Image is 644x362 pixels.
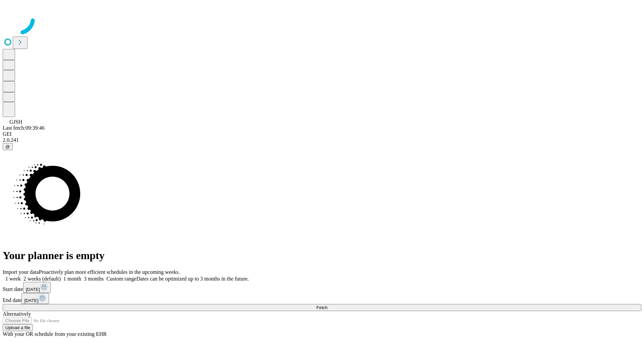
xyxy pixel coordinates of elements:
[3,331,107,337] span: With your OR schedule from your existing EHR
[3,137,641,143] div: 2.0.241
[137,276,249,282] span: Dates can be optimized up to 3 months in the future.
[3,143,13,150] button: @
[21,293,49,304] button: [DATE]
[23,276,61,282] span: 2 weeks (default)
[24,298,38,303] span: [DATE]
[3,131,641,137] div: GEI
[3,304,641,311] button: Fetch
[9,119,22,125] span: GJSH
[316,305,327,310] span: Fetch
[23,282,51,293] button: [DATE]
[5,144,10,149] span: @
[3,249,641,262] h1: Your planner is empty
[3,311,31,317] span: Alternatively
[84,276,104,282] span: 3 months
[3,269,39,275] span: Import your data
[3,125,45,131] span: Last fetch: 09:39:46
[63,276,81,282] span: 1 month
[39,269,180,275] span: Proactively plan more efficient schedules in the upcoming weeks.
[26,287,40,292] span: [DATE]
[5,276,21,282] span: 1 week
[106,276,136,282] span: Custom range
[3,293,641,304] div: End date
[3,282,641,293] div: Start date
[3,324,33,331] button: Upload a file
